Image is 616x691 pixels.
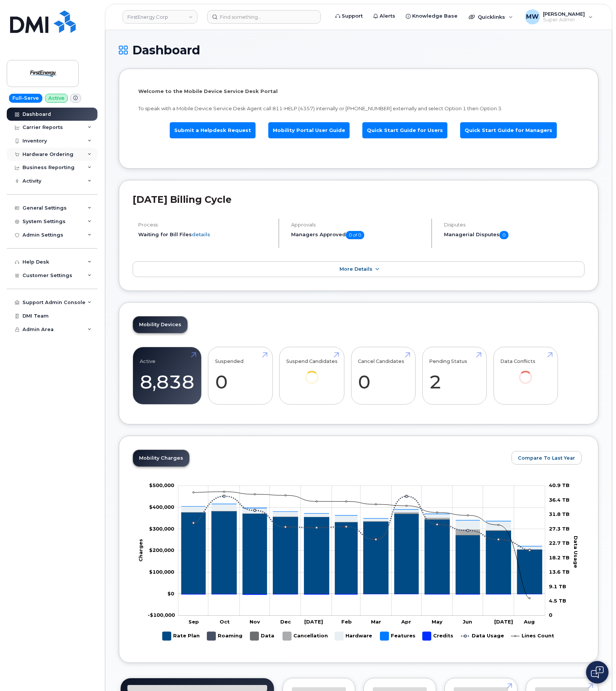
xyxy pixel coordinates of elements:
[170,122,256,138] a: Submit a Helpdesk Request
[138,231,272,238] li: Waiting for Bill Files
[335,629,372,643] g: Hardware
[220,619,230,625] tspan: Oct
[549,511,570,517] tspan: 31.8 TB
[432,619,443,625] tspan: May
[362,122,447,138] a: Quick Start Guide for Users
[268,122,350,138] a: Mobility Portal User Guide
[429,351,480,400] a: Pending Status 2
[280,619,291,625] tspan: Dec
[250,629,275,643] g: Data
[494,619,513,625] tspan: [DATE]
[138,222,272,228] h4: Process
[422,629,453,643] g: Credits
[549,583,566,589] tspan: 9.1 TB
[149,483,174,489] g: $0
[149,526,174,532] tspan: $300,000
[518,454,575,462] span: Compare To Last Year
[591,666,604,678] img: Open chat
[188,619,199,625] tspan: Sep
[162,629,199,643] g: Rate Plan
[181,511,542,549] g: Cancellation
[444,231,585,239] h5: Managerial Disputes
[283,629,327,643] g: Cancellation
[148,612,175,618] tspan: -$100,000
[291,231,425,239] h5: Managers Approved
[250,619,260,625] tspan: Nov
[549,612,552,618] tspan: 0
[339,266,372,272] span: More Details
[181,594,542,595] g: Credits
[461,629,504,643] g: Data Usage
[286,351,338,394] a: Suspend Candidates
[511,629,554,643] g: Lines Count
[133,316,187,333] a: Mobility Devices
[181,504,542,546] g: Features
[162,629,554,643] g: Legend
[149,569,174,575] tspan: $100,000
[138,88,579,95] p: Welcome to the Mobile Device Service Desk Portal
[549,540,570,546] tspan: 22.7 TB
[573,536,579,568] tspan: Data Usage
[119,43,598,57] h1: Dashboard
[291,222,425,228] h4: Approvals
[401,619,411,625] tspan: Apr
[499,231,508,239] span: 0
[500,351,551,394] a: Data Conflicts
[460,122,557,138] a: Quick Start Guide for Managers
[304,619,323,625] tspan: [DATE]
[149,526,174,532] g: $0
[138,105,579,112] p: To speak with a Mobile Device Service Desk Agent call 811-HELP (4357) internally or [PHONE_NUMBER...
[463,619,472,625] tspan: Jun
[133,450,189,466] a: Mobility Charges
[149,504,174,510] g: $0
[371,619,381,625] tspan: Mar
[549,483,570,489] tspan: 40.9 TB
[215,351,266,400] a: Suspended 0
[358,351,408,400] a: Cancel Candidates 0
[380,629,415,643] g: Features
[549,555,570,561] tspan: 18.2 TB
[181,504,542,549] g: Hardware
[346,231,364,239] span: 0 of 0
[341,619,352,625] tspan: Feb
[149,504,174,510] tspan: $400,000
[140,351,194,400] a: Active 8,838
[148,612,175,618] g: $0
[181,511,542,594] g: Rate Plan
[167,591,174,597] tspan: $0
[192,231,210,237] a: details
[523,619,535,625] tspan: Aug
[444,222,585,228] h4: Disputes
[549,526,570,532] tspan: 27.3 TB
[549,569,570,575] tspan: 13.6 TB
[207,629,242,643] g: Roaming
[133,194,585,205] h2: [DATE] Billing Cycle
[149,569,174,575] g: $0
[149,483,174,489] tspan: $500,000
[138,539,144,562] tspan: Charges
[549,598,566,604] tspan: 4.5 TB
[149,547,174,553] g: $0
[511,451,582,465] button: Compare To Last Year
[149,547,174,553] tspan: $200,000
[549,497,570,503] tspan: 36.4 TB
